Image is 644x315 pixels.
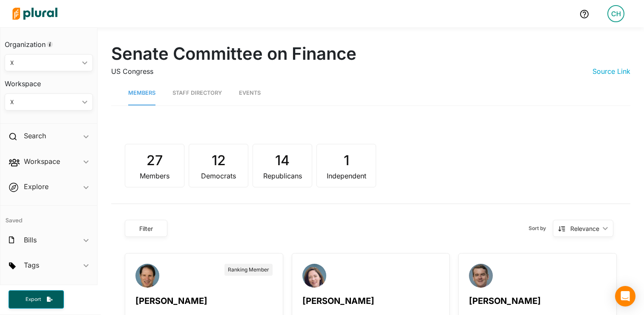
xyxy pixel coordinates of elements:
[239,90,261,96] span: Events
[615,286,635,306] div: Open Intercom Messenger
[592,67,630,76] a: Source Link
[239,81,261,105] a: Events
[607,5,624,22] div: CH
[24,157,60,166] h2: Workspace
[24,182,49,191] h2: Explore
[24,260,39,270] h2: Tags
[5,71,93,90] h3: Workspace
[469,264,493,293] img: Headshot of Michael Bennet
[24,131,46,140] h2: Search
[130,224,162,233] div: Filter
[111,67,153,76] span: US Congress
[224,264,273,276] div: Ranking Member
[570,224,599,233] div: Relevance
[172,81,222,105] a: Staff Directory
[601,2,631,26] a: CH
[131,150,178,171] div: 27
[10,98,79,107] div: X
[128,81,155,105] a: Members
[46,41,54,48] div: Tooltip anchor
[529,225,553,232] span: Sort by
[10,58,79,67] div: X
[259,171,306,181] div: Republicans
[469,296,541,306] a: [PERSON_NAME]
[131,171,178,181] div: Members
[323,171,370,181] div: Independent
[195,150,242,171] div: 12
[24,235,37,245] h2: Bills
[135,264,159,293] img: Headshot of Ron Wyden
[5,32,93,51] h3: Organization
[302,264,326,293] img: Headshot of Maria Cantwell
[0,206,97,227] h4: Saved
[128,90,155,96] span: Members
[111,44,630,64] h1: Senate Committee on Finance
[323,150,370,171] div: 1
[135,296,207,306] a: [PERSON_NAME]
[302,296,374,306] a: [PERSON_NAME]
[9,290,64,309] button: Export
[195,171,242,181] div: Democrats
[20,296,47,303] span: Export
[259,150,306,171] div: 14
